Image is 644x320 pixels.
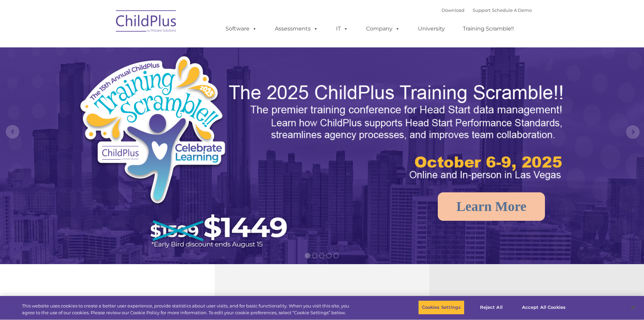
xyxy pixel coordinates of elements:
[359,22,407,36] a: Company
[329,22,355,36] a: IT
[94,72,123,78] span: Phone number
[22,303,354,316] div: This website uses cookies to create a better user experience, provide statistics about user visit...
[113,5,180,39] img: ChildPlus by Procare Solutions
[411,22,452,36] a: University
[626,300,641,315] button: Close
[470,300,512,315] button: Reject All
[442,7,464,13] a: Download
[438,192,545,221] a: Learn More
[473,7,491,13] a: Support
[94,45,115,50] span: Last name
[442,7,532,13] font: |
[492,7,532,13] a: Schedule A Demo
[418,300,464,315] button: Cookies Settings
[456,22,521,36] a: Training Scramble!!
[518,300,569,315] button: Accept All Cookies
[219,22,264,36] a: Software
[268,22,325,36] a: Assessments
